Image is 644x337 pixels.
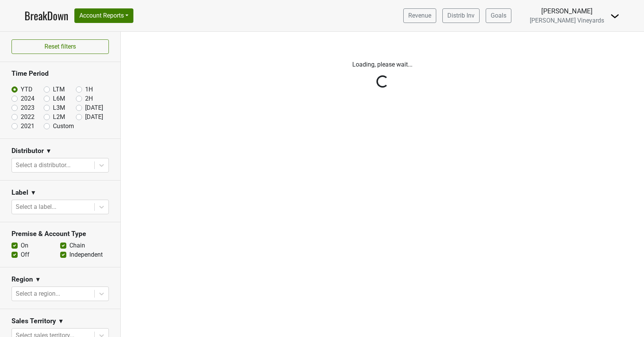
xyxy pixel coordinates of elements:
[530,17,604,24] span: [PERSON_NAME] Vineyards
[530,6,604,16] div: [PERSON_NAME]
[403,8,436,23] a: Revenue
[74,8,133,23] button: Account Reports
[486,8,511,23] a: Goals
[170,60,595,69] p: Loading, please wait...
[442,8,480,23] a: Distrib Inv
[25,8,68,24] a: BreakDown
[610,11,619,21] img: Dropdown Menu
